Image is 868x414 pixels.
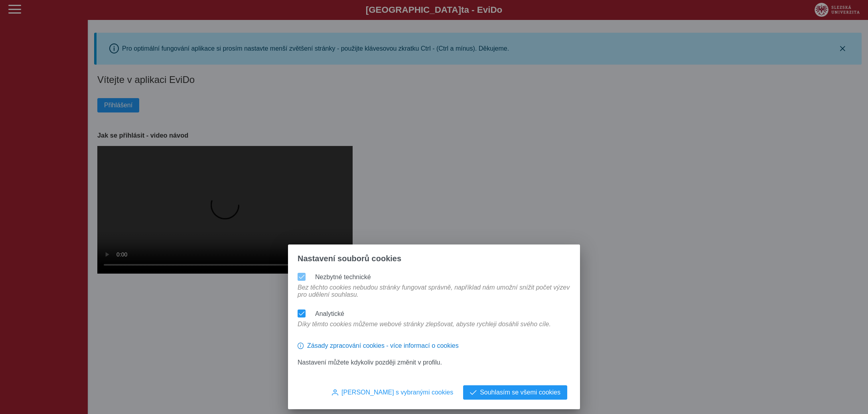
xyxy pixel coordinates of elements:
[294,321,554,336] div: Díky těmto cookies můžeme webové stránky zlepšovat, abyste rychleji dosáhli svého cíle.
[307,342,459,349] span: Zásady zpracování cookies - více informací o cookies
[463,385,567,400] button: Souhlasím se všemi cookies
[315,310,344,317] label: Analytické
[298,345,459,352] a: Zásady zpracování cookies - více informací o cookies
[294,284,574,306] div: Bez těchto cookies nebudou stránky fungovat správně, například nám umožní snížit počet výzev pro ...
[341,389,453,396] span: [PERSON_NAME] s vybranými cookies
[480,389,560,396] span: Souhlasím se všemi cookies
[298,254,401,263] span: Nastavení souborů cookies
[315,274,371,280] label: Nezbytné technické
[298,339,459,353] button: Zásady zpracování cookies - více informací o cookies
[298,359,570,366] p: Nastavení můžete kdykoliv později změnit v profilu.
[325,385,460,400] button: [PERSON_NAME] s vybranými cookies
